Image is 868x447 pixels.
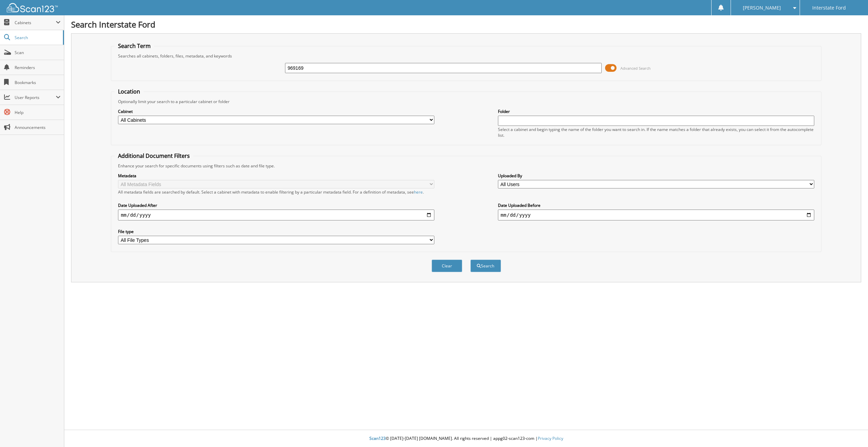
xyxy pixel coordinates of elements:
button: Search [470,260,501,272]
span: User Reports [15,95,56,100]
label: Date Uploaded Before [498,202,814,208]
legend: Additional Document Filters [115,152,193,160]
div: Searches all cabinets, folders, files, metadata, and keywords [115,53,818,59]
legend: Location [115,88,144,95]
span: Cabinets [15,20,56,26]
div: Select a cabinet and begin typing the name of the folder you want to search in. If the name match... [498,127,814,138]
legend: Search Term [115,42,154,50]
div: © [DATE]-[DATE] [DOMAIN_NAME]. All rights reserved | appg02-scan123-com | [64,430,868,447]
span: Advanced Search [620,66,651,71]
label: Metadata [118,173,434,179]
div: All metadata fields are searched by default. Select a cabinet with metadata to enable filtering b... [118,189,434,195]
span: Interstate Ford [812,6,846,10]
img: scan123-logo-white.svg [7,3,58,12]
span: Announcements [15,125,61,130]
span: [PERSON_NAME] [743,6,781,10]
a: Privacy Policy [538,435,563,441]
div: Optionally limit your search to a particular cabinet or folder [115,99,818,104]
span: Reminders [15,65,61,70]
span: Scan [15,50,61,55]
span: Scan123 [369,435,386,441]
label: Uploaded By [498,173,814,179]
span: Search [15,35,60,40]
span: Bookmarks [15,80,61,85]
label: Cabinet [118,109,434,114]
label: Date Uploaded After [118,202,434,208]
button: Clear [432,260,462,272]
iframe: Chat Widget [834,414,868,447]
input: end [498,210,814,220]
a: here [414,189,423,195]
h1: Search Interstate Ford [71,19,861,30]
input: start [118,210,434,220]
span: Help [15,110,61,115]
label: File type [118,229,434,234]
label: Folder [498,109,814,114]
div: Enhance your search for specific documents using filters such as date and file type. [115,163,818,169]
